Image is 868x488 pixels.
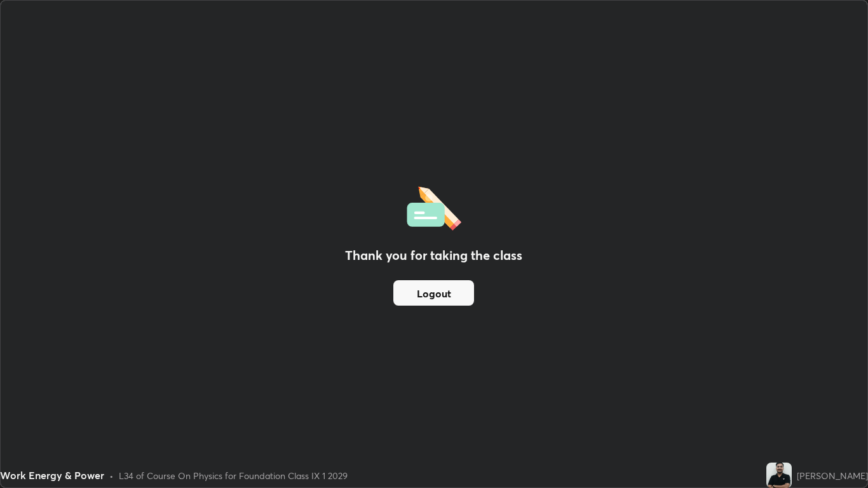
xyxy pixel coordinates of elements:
div: • [109,469,114,482]
button: Logout [393,280,474,306]
div: [PERSON_NAME] [797,469,868,482]
h2: Thank you for taking the class [345,246,522,265]
div: L34 of Course On Physics for Foundation Class IX 1 2029 [119,469,348,482]
img: offlineFeedback.1438e8b3.svg [407,182,461,231]
img: afe22e03c4c2466bab4a7a088f75780d.jpg [766,463,792,488]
